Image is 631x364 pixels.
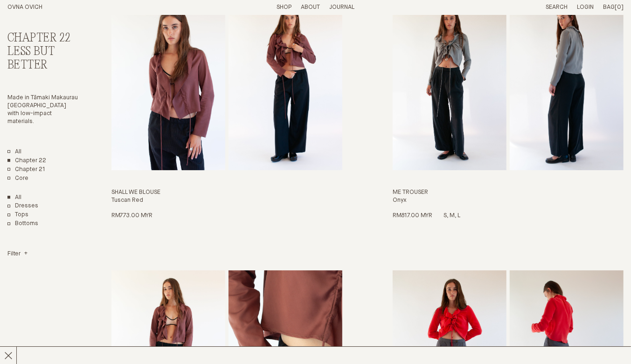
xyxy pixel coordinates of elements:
[577,4,594,10] a: Login
[7,220,38,228] a: Bottoms
[615,4,624,10] span: [0]
[111,189,342,197] h3: Shall We Blouse
[7,194,21,202] a: Show All
[111,197,342,205] h4: Tuscan Red
[7,148,21,156] a: All
[277,4,291,10] a: Shop
[7,45,78,72] h3: Less But Better
[7,202,38,210] a: Dresses
[393,189,624,197] h3: Me Trouser
[393,197,624,205] h4: Onyx
[7,250,28,258] summary: Filter
[7,94,78,126] p: Made in Tāmaki Makaurau [GEOGRAPHIC_DATA] with low-impact materials.
[329,4,354,10] a: Journal
[111,212,153,220] p: RM773.00 MYR
[458,213,460,219] span: L
[7,157,46,165] a: Chapter 22
[450,213,458,219] span: M
[603,4,615,10] span: Bag
[393,212,432,220] p: RM817.00 MYR
[546,4,568,10] a: Search
[7,32,78,45] h2: Chapter 22
[7,166,45,174] a: Chapter 21
[7,175,28,183] a: Core
[7,211,28,219] a: Tops
[301,4,320,12] summary: About
[7,4,42,10] a: Home
[444,213,450,219] span: S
